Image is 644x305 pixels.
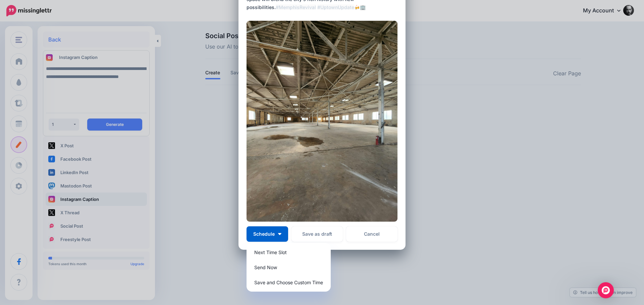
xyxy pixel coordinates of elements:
button: Save as draft [291,226,343,242]
a: Next Time Slot [249,246,328,259]
button: Schedule [247,226,288,242]
div: Open Intercom Messenger [598,282,614,298]
img: arrow-down-white.png [278,233,281,235]
img: WJH9QB3T4LK0C3ZTFO5YAN4TVV0Q3HH0.jpg [247,21,397,222]
div: Schedule [247,243,331,292]
a: Save and Choose Custom Time [249,276,328,289]
a: Send Now [249,261,328,274]
a: Cancel [346,226,397,242]
span: Schedule [253,232,275,236]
